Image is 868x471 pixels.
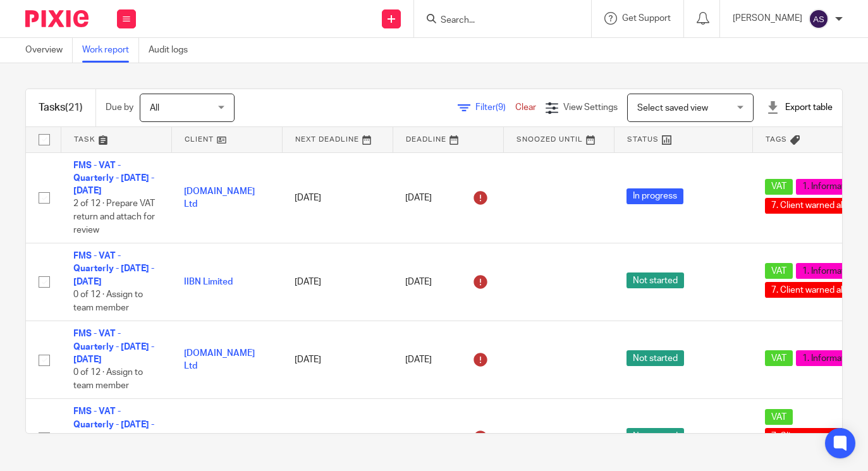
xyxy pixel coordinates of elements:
span: 2 of 12 · Prepare VAT return and attach for review [73,200,155,235]
span: (21) [65,102,83,113]
a: IIBN Limited [184,278,233,286]
a: Clear [515,103,536,112]
span: VAT [765,179,793,195]
span: VAT [765,350,793,366]
span: View Settings [563,103,618,112]
div: [DATE] [405,427,491,448]
td: [DATE] [282,321,393,399]
a: FMS - VAT - Quarterly - [DATE] - [DATE] [73,407,154,442]
a: Audit logs [149,38,197,63]
span: Select saved view [637,104,708,113]
img: svg%3E [809,9,829,29]
span: Filter [475,103,515,112]
span: Not started [627,428,684,444]
a: [DOMAIN_NAME] Ltd [184,349,255,370]
span: All [150,104,159,113]
h1: Tasks [39,101,83,114]
span: (9) [496,103,506,112]
div: Export table [766,101,833,114]
td: [DATE] [282,243,393,321]
span: Not started [627,272,684,288]
span: VAT [765,409,793,425]
span: In progress [627,188,683,204]
span: 0 of 12 · Assign to team member [73,368,143,390]
a: FMS - VAT - Quarterly - [DATE] - [DATE] [73,161,154,196]
img: Pixie [25,10,89,27]
p: [PERSON_NAME] [733,12,802,25]
span: Tags [766,136,787,143]
input: Search [439,15,553,27]
span: Not started [627,350,684,366]
a: Work report [82,38,139,63]
a: [DOMAIN_NAME] Ltd [184,187,255,209]
a: FMS - VAT - Quarterly - [DATE] - [DATE] [73,329,154,364]
div: [DATE] [405,188,491,208]
span: 0 of 12 · Assign to team member [73,290,143,312]
a: FMS - VAT - Quarterly - [DATE] - [DATE] [73,252,154,286]
td: [DATE] [282,152,393,243]
p: Due by [106,101,133,114]
div: [DATE] [405,350,491,370]
div: [DATE] [405,272,491,292]
span: Get Support [622,14,671,23]
span: VAT [765,263,793,279]
a: Overview [25,38,73,63]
